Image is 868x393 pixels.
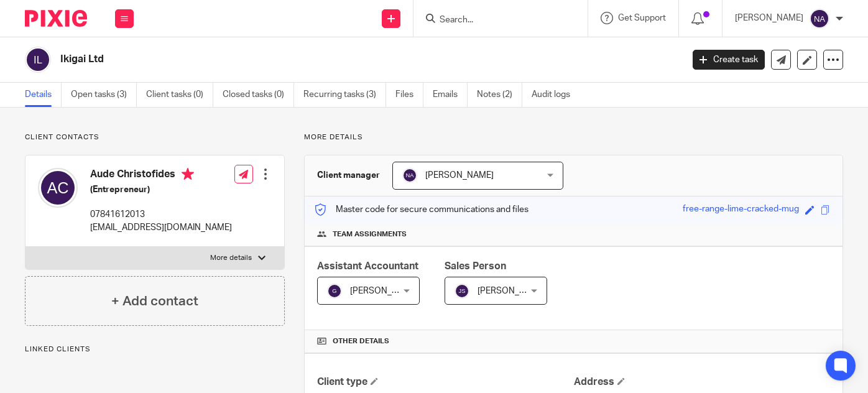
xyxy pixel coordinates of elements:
a: Recurring tasks (3) [303,83,386,107]
p: [EMAIL_ADDRESS][DOMAIN_NAME] [90,221,232,234]
a: Create task [693,50,765,70]
img: svg%3E [810,9,829,29]
img: svg%3E [455,284,469,298]
span: Get Support [618,14,666,22]
img: svg%3E [38,168,78,208]
a: Closed tasks (0) [223,83,294,107]
span: [PERSON_NAME] [425,171,494,180]
a: Details [25,83,62,107]
h5: (Entrepreneur) [90,183,232,196]
input: Search [438,15,550,26]
h3: Client manager [317,169,380,182]
span: Team assignments [333,229,407,239]
img: svg%3E [327,284,342,298]
p: More details [210,253,252,263]
h4: Client type [317,376,573,389]
p: Client contacts [25,132,285,142]
img: svg%3E [402,168,417,183]
h2: Ikigai Ltd [60,53,552,66]
p: 07841612013 [90,208,232,221]
a: Files [395,83,423,107]
h4: Address [574,376,830,389]
p: More details [304,132,843,142]
a: Audit logs [532,83,579,107]
a: Client tasks (0) [146,83,213,107]
span: [PERSON_NAME] [350,287,418,295]
div: free-range-lime-cracked-mug [683,203,799,217]
h4: Aude Christofides [90,168,232,183]
h4: + Add contact [111,292,198,311]
a: Emails [433,83,468,107]
img: svg%3E [25,47,51,73]
p: Linked clients [25,344,285,354]
a: Notes (2) [477,83,522,107]
p: Master code for secure communications and files [314,203,529,216]
a: Open tasks (3) [71,83,137,107]
span: [PERSON_NAME] [478,287,546,295]
span: Sales Person [445,261,506,271]
img: Pixie [25,10,87,27]
span: Assistant Accountant [317,261,418,271]
i: Primary [182,168,194,180]
p: [PERSON_NAME] [735,12,803,24]
span: Other details [333,336,389,346]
